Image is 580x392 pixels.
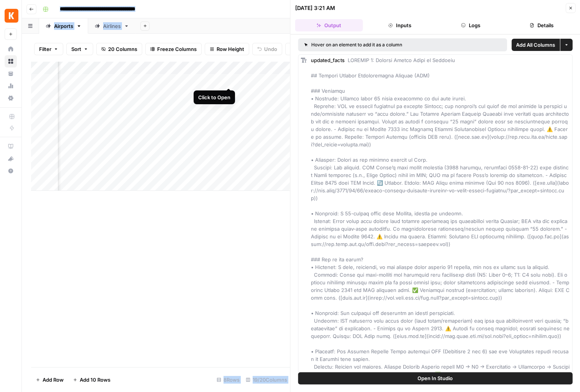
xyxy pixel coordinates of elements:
button: Help + Support [5,165,17,177]
button: Output [295,19,363,31]
span: Add All Columns [516,41,555,49]
img: Kayak Logo [5,9,18,23]
a: Home [5,43,17,55]
a: Settings [5,92,17,104]
button: What's new? [5,153,17,165]
div: Click to Open [198,93,230,101]
span: Sort [71,45,81,53]
div: 8 Rows [214,374,243,386]
a: Your Data [5,67,17,80]
span: Add 10 Rows [80,376,110,384]
span: Open In Studio [417,374,453,382]
span: Add Row [43,376,64,384]
button: Workspace: Kayak [5,6,17,25]
a: Browse [5,55,17,67]
div: Airlines [103,22,121,30]
span: Undo [264,45,277,53]
button: Add Row [31,374,68,386]
button: Undo [252,43,282,55]
button: Filter [34,43,63,55]
button: Sort [66,43,93,55]
button: Add 10 Rows [68,374,115,386]
span: updated_facts [311,57,345,63]
button: Row Height [205,43,249,55]
div: [DATE] 3:21 AM [295,4,335,12]
span: 20 Columns [108,45,137,53]
div: Airports [54,22,73,30]
button: Logs [437,19,504,31]
button: Details [508,19,575,31]
button: Inputs [366,19,434,31]
a: Airlines [88,18,136,34]
button: Freeze Columns [145,43,202,55]
button: 20 Columns [96,43,142,55]
span: Row Height [217,45,244,53]
a: Usage [5,80,17,92]
a: Airports [39,18,88,34]
button: Add All Columns [511,39,560,51]
span: Filter [39,45,51,53]
span: Freeze Columns [157,45,197,53]
div: 19/20 Columns [243,374,290,386]
button: Open In Studio [298,372,573,384]
div: What's new? [5,153,16,164]
div: Hover on an element to add it as a column [304,41,452,48]
a: AirOps Academy [5,140,17,153]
